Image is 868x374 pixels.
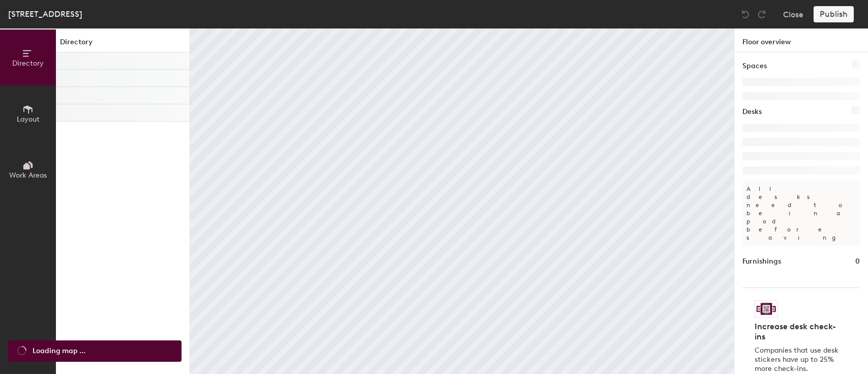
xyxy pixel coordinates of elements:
img: Undo [740,9,751,19]
p: Companies that use desk stickers have up to 25% more check-ins. [755,346,842,373]
button: Close [783,6,803,22]
span: Directory [12,59,44,68]
span: Work Areas [9,171,47,180]
h1: Furnishings [742,256,781,267]
canvas: Map [190,28,734,374]
h1: 0 [855,256,860,267]
img: Sticker logo [755,300,778,318]
img: Redo [757,9,767,19]
h1: Floor overview [734,28,868,52]
span: Loading map ... [33,346,85,357]
h1: Directory [56,37,190,52]
h1: Desks [742,106,762,118]
p: All desks need to be in a pod before saving [742,181,860,246]
h4: Increase desk check-ins [755,322,842,342]
div: [STREET_ADDRESS] [8,8,82,20]
h1: Spaces [742,61,767,72]
span: Layout [17,115,40,124]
